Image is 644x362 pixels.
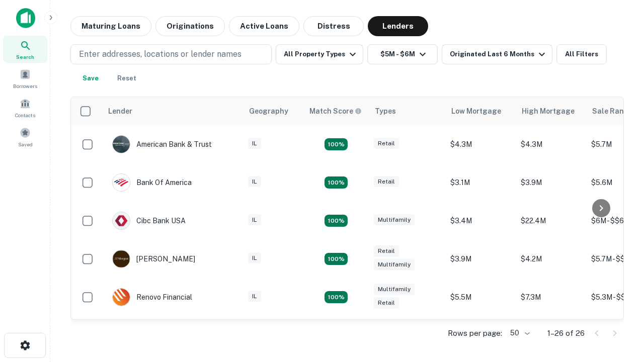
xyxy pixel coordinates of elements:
span: Search [16,53,34,61]
button: Active Loans [229,16,299,36]
td: $4.2M [516,240,586,278]
th: Lender [102,97,243,125]
td: $5.5M [445,278,516,316]
div: Matching Properties: 4, hasApolloMatch: undefined [325,215,348,227]
div: IL [248,214,261,226]
button: Maturing Loans [70,16,151,36]
div: Matching Properties: 4, hasApolloMatch: undefined [325,291,348,303]
td: $3.1M [445,163,516,202]
th: Capitalize uses an advanced AI algorithm to match your search with the best lender. The match sco... [303,97,369,125]
td: $3.9M [445,240,516,278]
div: Renovo Financial [112,288,192,306]
img: capitalize-icon.png [16,8,35,28]
div: Bank Of America [112,173,192,192]
td: $7.3M [516,278,586,316]
div: Matching Properties: 7, hasApolloMatch: undefined [325,138,348,150]
th: High Mortgage [516,97,586,125]
span: Borrowers [13,82,37,90]
button: All Filters [556,44,607,64]
img: picture [113,136,130,153]
img: picture [113,250,130,267]
p: Rows per page: [448,327,502,339]
td: $2.2M [445,316,516,354]
div: [PERSON_NAME] [112,250,195,268]
td: $3.9M [516,163,586,202]
td: $3.4M [445,202,516,240]
div: Lender [108,105,132,117]
td: $4.3M [516,125,586,163]
p: 1–26 of 26 [547,327,585,339]
div: Low Mortgage [451,105,501,117]
a: Search [3,36,47,63]
button: Distress [303,16,364,36]
span: Saved [18,140,33,148]
div: Retail [374,138,399,149]
button: Enter addresses, locations or lender names [70,44,272,64]
div: Multifamily [374,259,415,270]
div: Matching Properties: 4, hasApolloMatch: undefined [325,176,348,189]
div: Retail [374,245,399,257]
div: High Mortgage [522,105,575,117]
a: Borrowers [3,65,47,92]
div: Geography [249,105,288,117]
img: picture [113,289,130,306]
div: Cibc Bank USA [112,212,186,230]
span: Contacts [15,111,35,119]
div: Originated Last 6 Months [450,48,548,60]
button: Originations [155,16,225,36]
button: Save your search to get updates of matches that match your search criteria. [74,68,107,88]
div: American Bank & Trust [112,135,212,153]
div: Capitalize uses an advanced AI algorithm to match your search with the best lender. The match sco... [309,106,362,117]
p: Enter addresses, locations or lender names [79,48,242,60]
div: IL [248,176,261,188]
div: IL [248,138,261,149]
div: Types [375,105,396,117]
button: All Property Types [276,44,363,64]
th: Low Mortgage [445,97,516,125]
td: $4.3M [445,125,516,163]
a: Contacts [3,94,47,121]
div: IL [248,252,261,264]
div: 50 [506,326,531,340]
h6: Match Score [309,106,360,117]
a: Saved [3,123,47,150]
button: Lenders [368,16,428,36]
td: $3.1M [516,316,586,354]
div: Retail [374,297,399,309]
iframe: Chat Widget [594,249,644,298]
td: $22.4M [516,202,586,240]
div: Matching Properties: 4, hasApolloMatch: undefined [325,253,348,265]
button: Reset [111,68,143,88]
div: Multifamily [374,214,415,226]
img: picture [113,212,130,229]
button: $5M - $6M [367,44,438,64]
th: Types [369,97,445,125]
div: Retail [374,176,399,188]
th: Geography [243,97,303,125]
button: Originated Last 6 Months [442,44,552,64]
div: IL [248,291,261,302]
div: Multifamily [374,284,415,295]
img: picture [113,174,130,191]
